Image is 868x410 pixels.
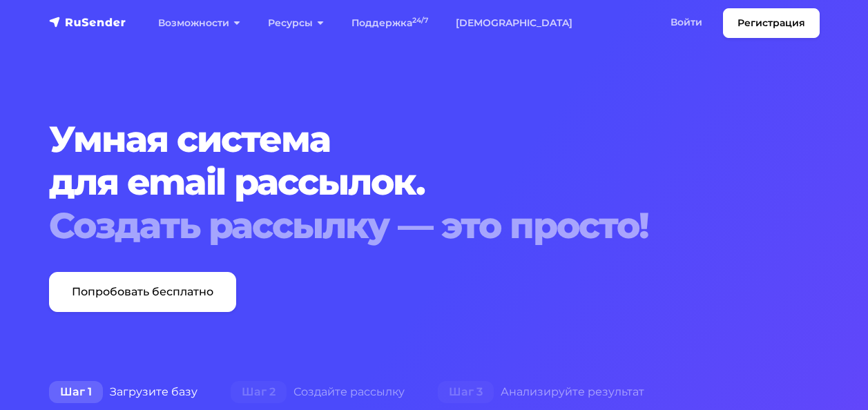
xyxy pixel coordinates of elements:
a: Поддержка24/7 [338,9,442,37]
div: Анализируйте результат [421,378,661,406]
span: Шаг 2 [231,381,287,403]
span: Шаг 1 [49,381,103,403]
div: Создать рассылку — это просто! [49,204,820,247]
span: Шаг 3 [438,381,494,403]
a: Ресурсы [254,9,338,37]
h1: Умная система для email рассылок. [49,118,820,247]
img: RuSender [49,15,126,29]
div: Создайте рассылку [214,378,421,406]
a: [DEMOGRAPHIC_DATA] [442,9,586,37]
a: Возможности [144,9,254,37]
a: Войти [657,8,716,37]
sup: 24/7 [412,16,428,25]
div: Загрузите базу [32,378,214,406]
a: Попробовать бесплатно [49,272,236,312]
a: Регистрация [723,8,820,38]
